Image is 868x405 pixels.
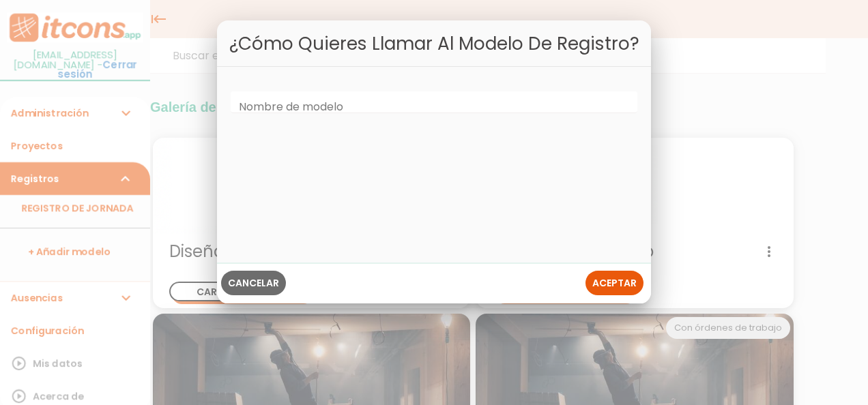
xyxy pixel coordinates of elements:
[221,271,286,296] button: Close
[228,277,279,290] span: Cancelar
[592,277,637,290] span: Aceptar
[227,31,641,56] h5: ¿Cómo quieres llamar al modelo de Registro?
[585,271,643,296] button: next
[239,100,343,115] label: Nombre de modelo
